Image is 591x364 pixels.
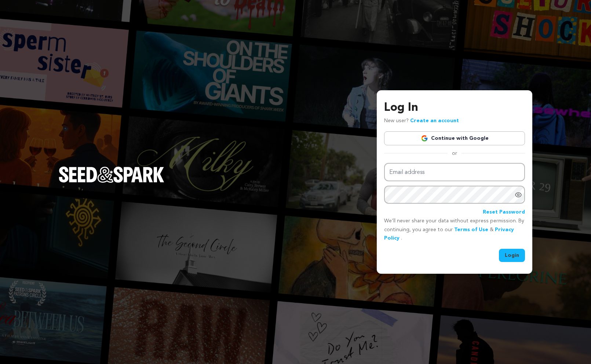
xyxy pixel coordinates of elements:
p: We’ll never share your data without express permission. By continuing, you agree to our & . [384,217,525,243]
a: Show password as plain text. Warning: this will display your password on the screen. [515,191,522,199]
a: Create an account [410,118,459,123]
a: Continue with Google [384,131,525,145]
a: Terms of Use [454,227,488,232]
a: Reset Password [483,208,525,217]
span: or [448,150,462,157]
a: Seed&Spark Homepage [59,167,164,197]
img: Seed&Spark Logo [59,167,164,183]
h3: Log In [384,99,525,117]
p: New user? [384,117,459,125]
button: Login [499,249,525,262]
img: Google logo [421,135,428,142]
input: Email address [384,163,525,182]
